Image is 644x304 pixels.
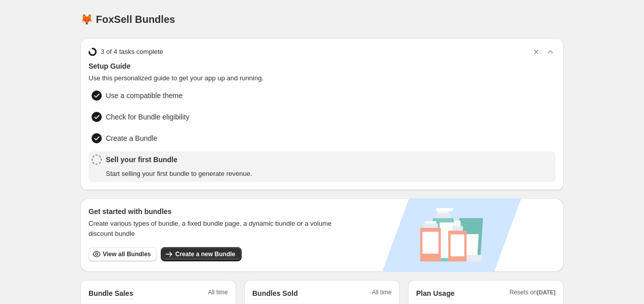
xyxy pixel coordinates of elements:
span: Create a Bundle [106,133,157,143]
h3: Get started with bundles [89,206,341,217]
span: Check for Bundle eligibility [106,112,189,122]
h2: Plan Usage [416,288,454,298]
span: View all Bundles [103,250,151,258]
span: Use this personalized guide to get your app up and running. [89,73,555,83]
button: Create a new Bundle [161,247,241,261]
h2: Bundles Sold [252,288,298,298]
span: 3 of 4 tasks complete [101,47,163,57]
span: Create a new Bundle [175,250,235,258]
span: All time [372,288,392,299]
h2: Bundle Sales [89,288,133,298]
span: Setup Guide [89,61,555,71]
button: View all Bundles [89,247,157,261]
span: Create various types of bundle, a fixed bundle page, a dynamic bundle or a volume discount bundle [89,219,341,239]
span: Use a compatible theme [106,90,183,101]
span: All time [208,288,228,299]
h1: 🦊 FoxSell Bundles [80,13,175,25]
span: Start selling your first bundle to generate revenue. [106,169,252,179]
span: [DATE] [537,289,555,295]
span: Resets on [510,288,556,299]
span: Sell your first Bundle [106,155,252,165]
